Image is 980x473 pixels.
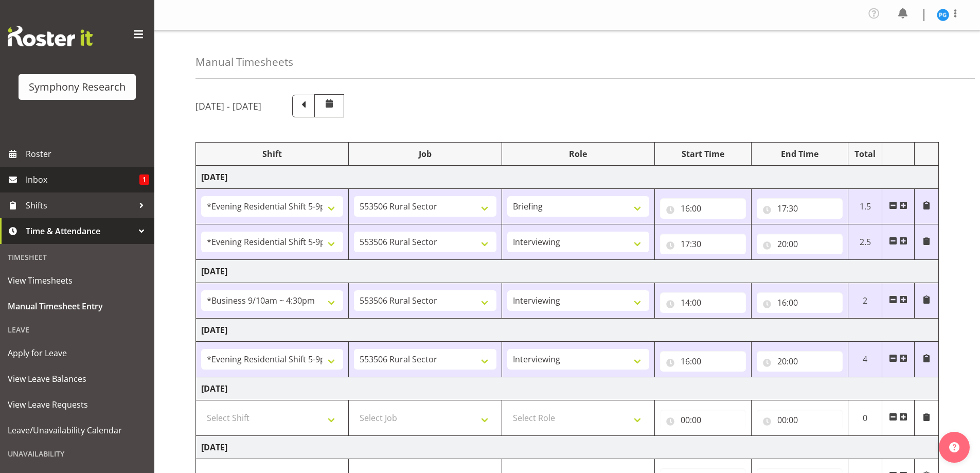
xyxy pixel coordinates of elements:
[757,410,843,430] input: Click to select...
[201,148,343,160] div: Shift
[949,442,959,452] img: help-xxl-2.png
[3,293,152,319] a: Manual Timesheet Entry
[3,443,152,464] div: Unavailability
[3,417,152,443] a: Leave/Unavailability Calendar
[8,397,147,412] span: View Leave Requests
[196,436,939,459] td: [DATE]
[757,351,843,372] input: Click to select...
[29,79,126,95] div: Symphony Research
[660,292,746,313] input: Click to select...
[660,410,746,430] input: Click to select...
[196,166,939,189] td: [DATE]
[848,400,882,436] td: 0
[8,299,147,314] span: Manual Timesheet Entry
[660,148,746,160] div: Start Time
[660,198,746,219] input: Click to select...
[853,148,877,160] div: Total
[195,100,261,112] h5: [DATE] - [DATE]
[26,223,134,239] span: Time & Attendance
[3,366,152,392] a: View Leave Balances
[8,345,147,361] span: Apply for Leave
[937,9,949,21] img: patricia-gilmour9541.jpg
[3,247,152,268] div: Timesheet
[848,189,882,224] td: 1.5
[8,423,147,438] span: Leave/Unavailability Calendar
[848,342,882,377] td: 4
[196,319,939,342] td: [DATE]
[757,198,843,219] input: Click to select...
[757,292,843,313] input: Click to select...
[660,351,746,372] input: Click to select...
[8,273,147,288] span: View Timesheets
[848,224,882,260] td: 2.5
[507,148,649,160] div: Role
[26,146,149,162] span: Roster
[195,56,293,68] h4: Manual Timesheets
[196,260,939,283] td: [DATE]
[196,377,939,400] td: [DATE]
[660,234,746,254] input: Click to select...
[26,172,139,187] span: Inbox
[848,283,882,319] td: 2
[354,148,496,160] div: Job
[8,26,93,46] img: Rosterit website logo
[139,174,149,185] span: 1
[757,234,843,254] input: Click to select...
[26,198,134,213] span: Shifts
[3,392,152,417] a: View Leave Requests
[3,319,152,340] div: Leave
[8,371,147,387] span: View Leave Balances
[3,268,152,293] a: View Timesheets
[757,148,843,160] div: End Time
[3,340,152,366] a: Apply for Leave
